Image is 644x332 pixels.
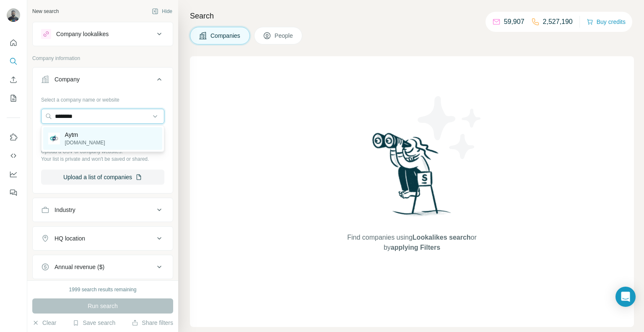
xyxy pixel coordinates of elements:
[7,130,20,145] button: Use Surfe on LinkedIn
[55,75,80,84] div: Company
[413,234,471,241] span: Lookalikes search
[65,131,105,139] p: Aytm
[369,131,456,224] img: Surfe Illustration - Woman searching with binoculars
[190,10,634,22] h4: Search
[69,286,137,293] div: 1999 search results remaining
[587,16,626,28] button: Buy credits
[33,228,173,248] button: HQ location
[55,206,75,214] div: Industry
[73,319,115,327] button: Save search
[33,24,173,44] button: Company lookalikes
[7,167,20,182] button: Dashboard
[504,17,525,27] p: 59,907
[65,139,105,146] p: [DOMAIN_NAME]
[7,72,20,87] button: Enrich CSV
[345,233,479,253] span: Find companies using or by
[7,91,20,106] button: My lists
[412,90,488,165] img: Surfe Illustration - Stars
[210,31,241,40] span: Companies
[32,55,173,62] p: Company information
[7,185,20,200] button: Feedback
[7,148,20,163] button: Use Surfe API
[7,35,20,50] button: Quick start
[32,8,59,15] div: New search
[33,200,173,220] button: Industry
[55,234,85,243] div: HQ location
[41,155,164,163] p: Your list is private and won't be saved or shared.
[543,17,573,27] p: 2,527,190
[7,54,20,69] button: Search
[615,287,636,307] div: Open Intercom Messenger
[391,244,440,251] span: applying Filters
[146,5,178,18] button: Hide
[33,257,173,277] button: Annual revenue ($)
[132,319,173,327] button: Share filters
[56,30,109,38] div: Company lookalikes
[33,69,173,93] button: Company
[7,8,20,22] img: Avatar
[32,319,56,327] button: Clear
[55,263,104,271] div: Annual revenue ($)
[41,93,164,104] div: Select a company name or website
[41,170,164,185] button: Upload a list of companies
[275,31,294,40] span: People
[48,133,60,144] img: Aytm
